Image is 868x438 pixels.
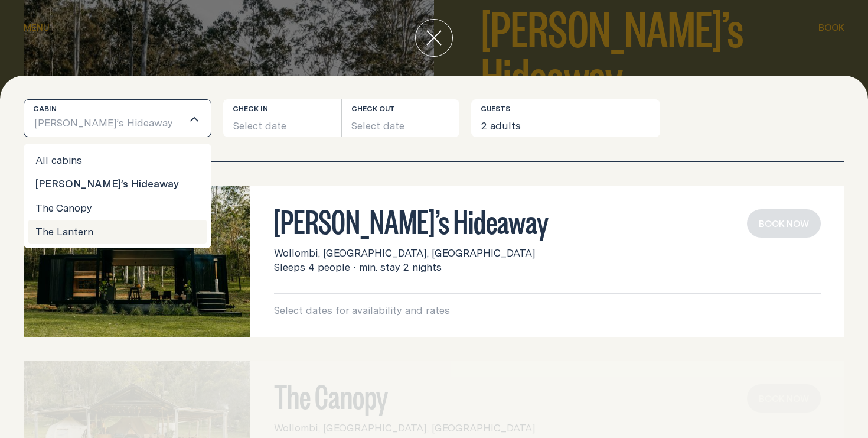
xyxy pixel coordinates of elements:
[24,99,211,137] div: Search for option
[274,260,442,274] span: Sleeps 4 people • min. stay 2 nights
[28,220,207,244] li: The Lantern
[28,148,207,172] li: All cabins
[342,99,460,137] button: Select date
[274,303,821,317] p: Select dates for availability and rates
[274,209,821,232] h3: [PERSON_NAME]’s Hideaway
[481,104,510,113] label: Guests
[223,99,341,137] button: Select date
[34,109,174,137] span: [PERSON_NAME]’s Hideaway
[274,246,535,260] span: Wollombi, [GEOGRAPHIC_DATA], [GEOGRAPHIC_DATA]
[471,99,660,137] button: 2 adults
[174,112,182,137] input: Search for option
[28,196,207,220] li: The Canopy
[28,172,207,196] li: [PERSON_NAME]’s Hideaway
[415,19,453,57] button: close
[747,209,821,238] button: book now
